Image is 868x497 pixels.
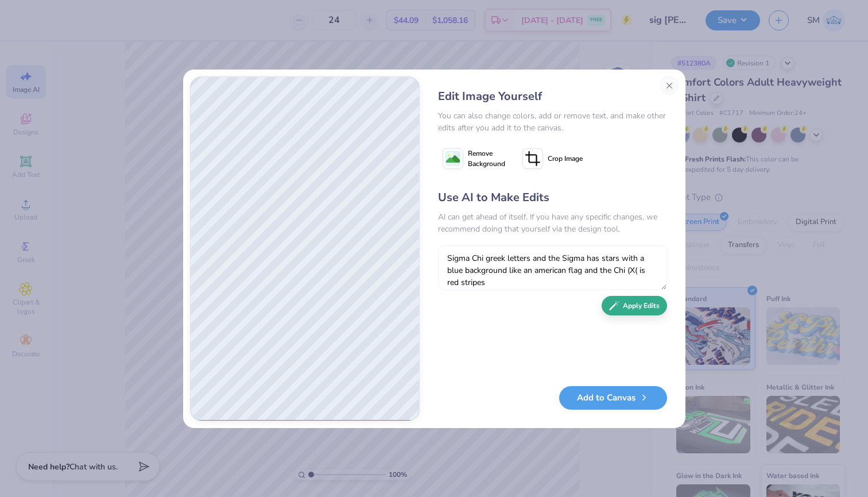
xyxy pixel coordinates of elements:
[438,88,667,105] div: Edit Image Yourself
[438,245,667,290] textarea: Sigma Chi greek letters and the Sigma has stars with a blue background like an american flag and ...
[518,144,590,173] button: Crop Image
[438,144,510,173] button: Remove Background
[660,76,679,95] button: Close
[559,386,667,410] button: Add to Canvas
[468,148,505,169] span: Remove Background
[438,189,667,206] div: Use AI to Make Edits
[438,211,667,235] div: AI can get ahead of itself. If you have any specific changes, we recommend doing that yourself vi...
[602,296,667,316] button: Apply Edits
[548,153,583,164] span: Crop Image
[438,110,667,134] div: You can also change colors, add or remove text, and make other edits after you add it to the canvas.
